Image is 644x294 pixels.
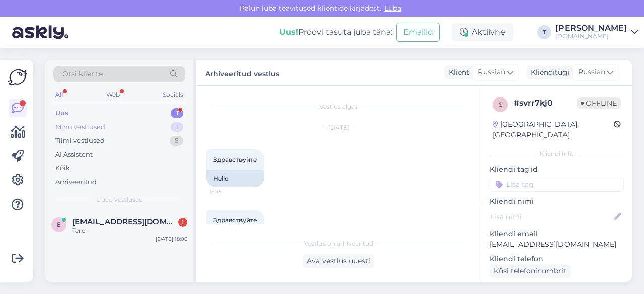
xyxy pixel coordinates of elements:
[490,196,624,207] p: Kliendi nimi
[171,108,183,118] div: 1
[490,164,624,175] p: Kliendi tag'id
[104,88,122,102] div: Web
[499,101,502,108] span: s
[57,221,61,228] span: E
[72,226,187,235] div: Tere
[493,119,614,140] div: [GEOGRAPHIC_DATA], [GEOGRAPHIC_DATA]
[514,97,577,109] div: # svrr7kj0
[55,108,68,118] div: Uus
[213,216,257,224] span: Здравствуйте
[279,27,298,37] b: Uus!
[279,26,392,38] div: Proovi tasuta juba täna:
[205,66,279,79] label: Arhiveeritud vestlus
[537,25,551,39] div: T
[170,136,183,146] div: 5
[96,195,143,204] span: Uued vestlused
[55,163,70,173] div: Kõik
[578,67,605,78] span: Russian
[396,23,440,42] button: Emailid
[555,24,627,32] div: [PERSON_NAME]
[490,177,624,192] input: Lisa tag
[209,188,247,195] span: 18:45
[206,102,471,111] div: Vestlus algas
[490,239,624,250] p: [EMAIL_ADDRESS][DOMAIN_NAME]
[206,123,471,132] div: [DATE]
[381,4,405,13] span: Luba
[156,235,187,243] div: [DATE] 18:06
[178,218,187,227] div: 1
[445,67,469,78] div: Klient
[478,67,505,78] span: Russian
[206,170,264,187] div: Hello
[490,254,624,264] p: Kliendi telefon
[303,254,374,268] div: Ava vestlus uuesti
[55,122,105,132] div: Minu vestlused
[171,122,183,132] div: 1
[577,97,621,109] span: Offline
[213,156,257,163] span: Здравствуйте
[490,149,624,158] div: Kliendi info
[304,239,373,248] span: Vestlus on arhiveeritud
[490,229,624,239] p: Kliendi email
[160,88,185,102] div: Socials
[555,32,627,40] div: [DOMAIN_NAME]
[62,69,103,79] span: Otsi kliente
[55,177,97,187] div: Arhiveeritud
[53,88,65,102] div: All
[55,136,105,146] div: Tiimi vestlused
[490,264,571,278] div: Küsi telefoninumbrit
[72,217,177,226] span: Eheinaru@gmail.com
[55,150,93,160] div: AI Assistent
[490,211,612,222] input: Lisa nimi
[527,67,570,78] div: Klienditugi
[8,68,27,87] img: Askly Logo
[452,23,513,41] div: Aktiivne
[555,24,638,40] a: [PERSON_NAME][DOMAIN_NAME]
